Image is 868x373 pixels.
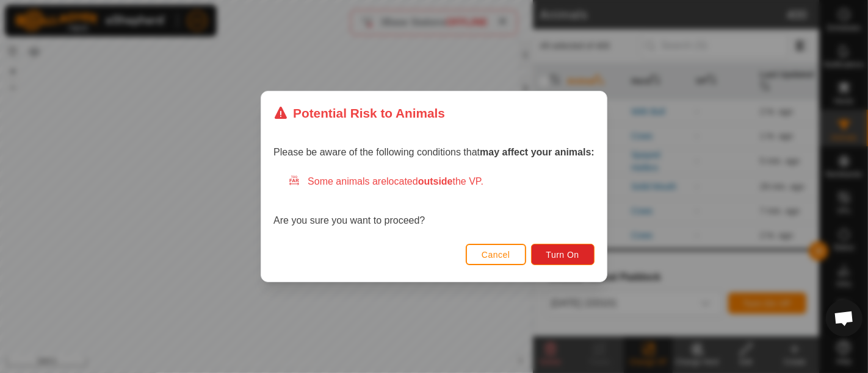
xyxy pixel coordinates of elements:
[273,104,445,123] div: Potential Risk to Animals
[480,147,595,157] strong: may affect your animals:
[273,174,595,228] div: Are you sure you want to proceed?
[418,176,453,187] strong: outside
[273,147,595,157] span: Please be aware of the following conditions that
[531,244,595,265] button: Turn On
[826,300,863,336] div: Open chat
[546,250,579,260] span: Turn On
[482,250,510,260] span: Cancel
[466,244,526,265] button: Cancel
[288,174,595,189] div: Some animals are
[386,176,483,187] span: located the VP.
